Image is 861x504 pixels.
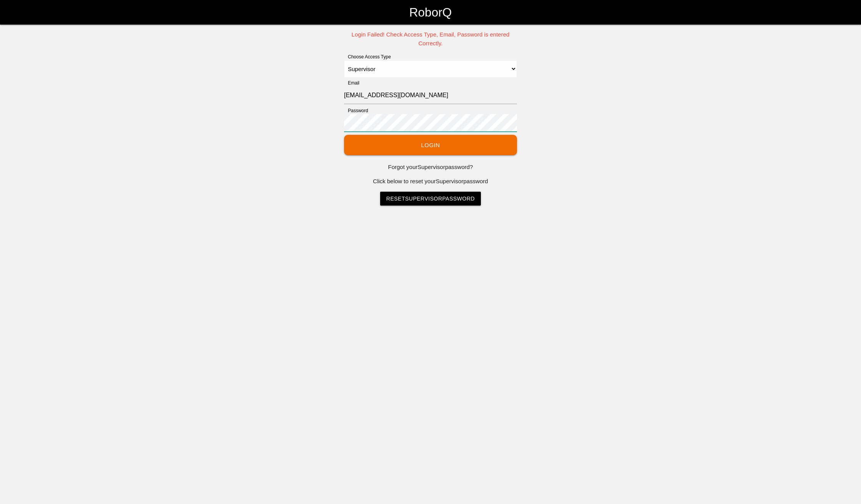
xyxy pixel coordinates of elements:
[344,30,517,48] p: Login Failed! Check Access Type, Email, Password is entered Correctly.
[344,53,391,60] label: Choose Access Type
[380,192,481,206] a: ResetSupervisorPassword
[344,135,517,155] button: Login
[344,107,368,114] label: Password
[344,163,517,172] p: Forgot your Supervisor password?
[344,177,517,186] p: Click below to reset your Supervisor password
[344,80,359,86] label: Email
